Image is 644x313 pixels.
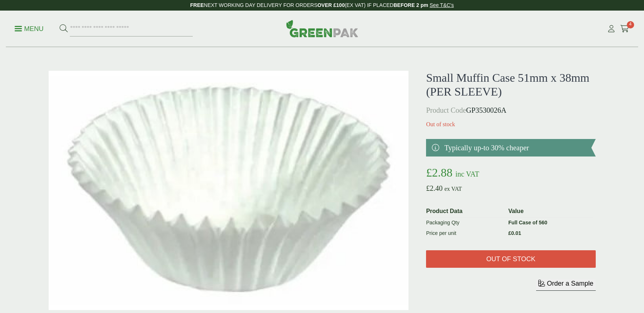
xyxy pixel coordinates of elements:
[15,24,44,33] p: Menu
[423,217,505,228] td: Packaging Qty
[426,166,432,179] span: £
[536,279,595,291] button: Order a Sample
[508,230,511,236] span: £
[15,24,44,32] a: Menu
[508,230,521,236] bdi: 0.01
[426,166,452,179] bdi: 2.88
[426,106,466,114] span: Product Code
[486,255,535,263] span: Out of stock
[423,228,505,239] td: Price per unit
[627,21,634,28] span: 4
[444,186,462,192] span: ex VAT
[393,2,428,8] strong: BEFORE 2 pm
[620,23,629,34] a: 4
[286,20,358,37] img: GreenPak Supplies
[430,2,454,8] a: See T&C's
[426,71,595,99] h1: Small Muffin Case 51mm x 38mm (PER SLEEVE)
[49,71,409,310] img: 3530026 Small Muffin Case 51 X 38mm
[426,184,430,192] span: £
[547,280,593,287] span: Order a Sample
[423,205,505,217] th: Product Data
[317,2,345,8] strong: OVER £100
[426,120,595,129] p: Out of stock
[426,184,442,192] bdi: 2.40
[620,25,629,32] i: Cart
[607,25,616,32] i: My Account
[505,205,593,217] th: Value
[508,220,547,225] strong: Full Case of 560
[426,105,595,116] p: GP3530026A
[190,2,204,8] strong: FREE
[455,170,479,178] span: inc VAT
